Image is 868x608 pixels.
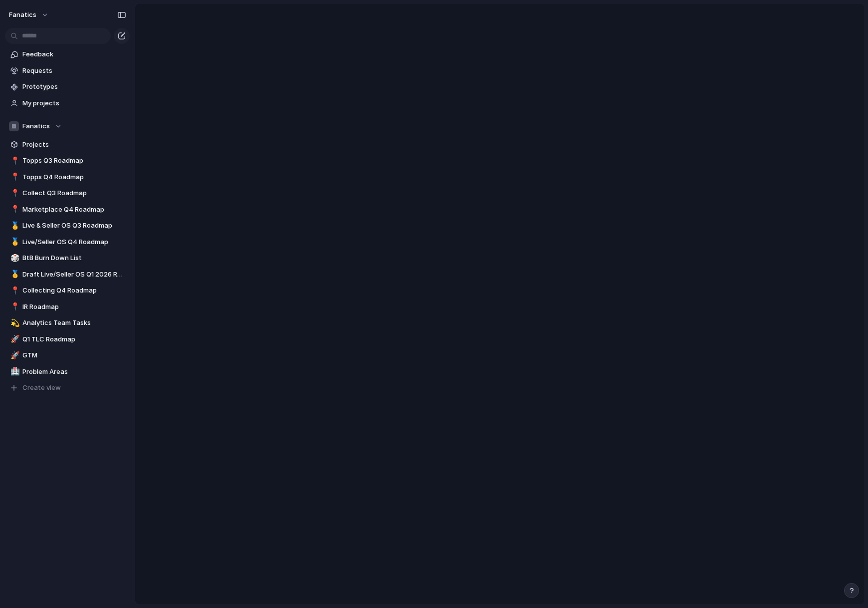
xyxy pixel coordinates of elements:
[5,170,130,185] a: 📍Topps Q4 Roadmap
[10,188,17,199] div: 📍
[22,270,126,280] span: Draft Live/Seller OS Q1 2026 Roadmap
[9,367,19,377] button: 🏥
[22,221,126,231] span: Live & Seller OS Q3 Roadmap
[5,267,130,282] a: 🥇Draft Live/Seller OS Q1 2026 Roadmap
[5,119,130,134] button: Fanatics
[22,140,126,150] span: Projects
[5,202,130,217] a: 📍Marketplace Q4 Roadmap
[5,218,130,233] a: 🥇Live & Seller OS Q3 Roadmap
[22,188,126,198] span: Collect Q3 Roadmap
[9,156,19,166] button: 📍
[10,171,17,183] div: 📍
[5,79,130,94] a: Prototypes
[10,253,17,264] div: 🎲
[5,47,130,62] a: Feedback
[5,348,130,363] a: 🚀GTM
[9,172,19,182] button: 📍
[22,302,126,312] span: IR Roadmap
[22,286,126,296] span: Collecting Q4 Roadmap
[22,98,126,108] span: My projects
[5,63,130,78] a: Requests
[10,317,17,329] div: 💫
[22,253,126,263] span: BtB Burn Down List
[5,137,130,152] a: Projects
[10,269,17,280] div: 🥇
[9,350,19,360] button: 🚀
[22,82,126,92] span: Prototypes
[22,237,126,247] span: Live/Seller OS Q4 Roadmap
[5,300,130,314] a: 📍IR Roadmap
[9,10,36,20] span: fanatics
[9,253,19,263] button: 🎲
[22,172,126,182] span: Topps Q4 Roadmap
[22,367,126,377] span: Problem Areas
[5,380,130,395] button: Create view
[5,364,130,379] a: 🏥Problem Areas
[5,153,130,168] a: 📍Topps Q3 Roadmap
[10,155,17,167] div: 📍
[5,186,130,201] a: 📍Collect Q3 Roadmap
[5,332,130,347] a: 🚀Q1 TLC Roadmap
[10,236,17,248] div: 🥇
[9,334,19,344] button: 🚀
[9,270,19,280] button: 🥇
[5,251,130,266] a: 🎲BtB Burn Down List
[10,350,17,361] div: 🚀
[10,301,17,312] div: 📍
[9,302,19,312] button: 📍
[10,285,17,297] div: 📍
[9,221,19,231] button: 🥇
[22,205,126,215] span: Marketplace Q4 Roadmap
[22,121,50,131] span: Fanatics
[9,318,19,328] button: 💫
[9,205,19,215] button: 📍
[10,204,17,215] div: 📍
[22,156,126,166] span: Topps Q3 Roadmap
[9,286,19,296] button: 📍
[9,237,19,247] button: 🥇
[5,283,130,298] a: 📍Collecting Q4 Roadmap
[22,66,126,76] span: Requests
[10,220,17,232] div: 🥇
[22,350,126,360] span: GTM
[22,334,126,344] span: Q1 TLC Roadmap
[22,49,126,59] span: Feedback
[10,366,17,377] div: 🏥
[5,315,130,330] a: 💫Analytics Team Tasks
[5,235,130,250] a: 🥇Live/Seller OS Q4 Roadmap
[4,7,54,23] button: fanatics
[10,333,17,345] div: 🚀
[5,96,130,111] a: My projects
[22,383,61,393] span: Create view
[22,318,126,328] span: Analytics Team Tasks
[9,188,19,198] button: 📍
